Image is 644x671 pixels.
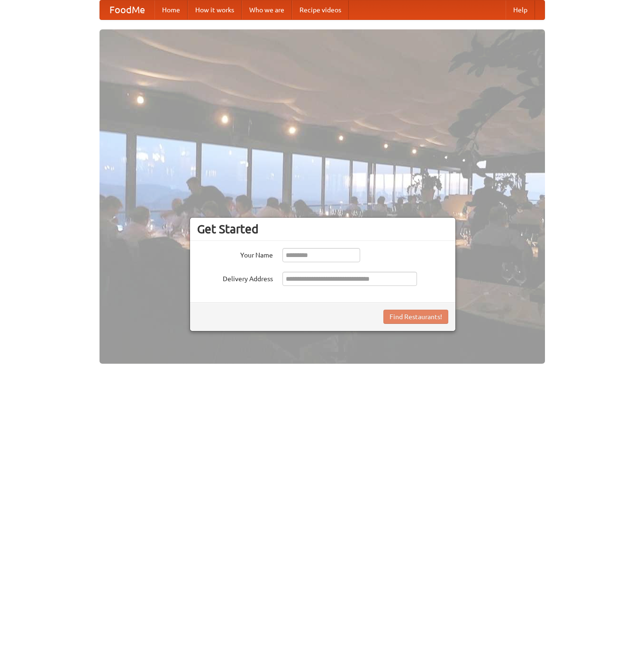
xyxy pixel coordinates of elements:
[242,0,292,19] a: Who we are
[292,0,349,19] a: Recipe videos
[188,0,242,19] a: How it works
[506,0,535,19] a: Help
[197,248,273,260] label: Your Name
[100,0,154,19] a: FoodMe
[383,310,448,324] button: Find Restaurants!
[197,272,273,284] label: Delivery Address
[154,0,188,19] a: Home
[197,222,448,236] h3: Get Started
